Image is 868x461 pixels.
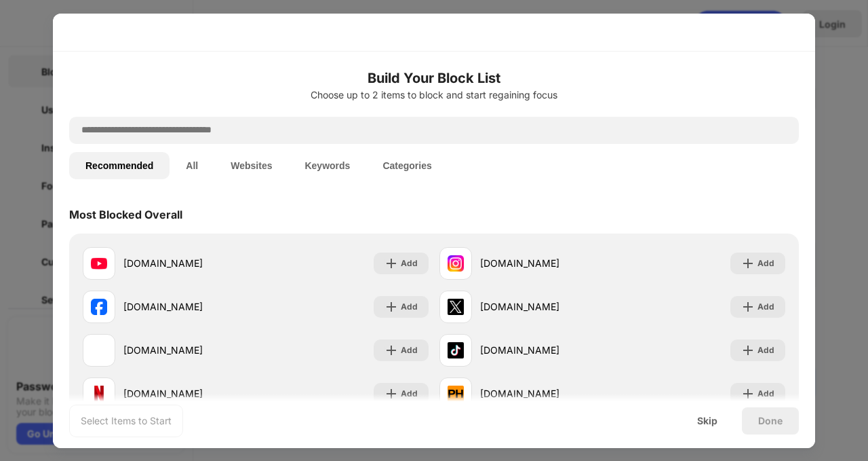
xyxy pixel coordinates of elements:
[69,90,799,100] div: Choose up to 2 items to block and start regaining focus
[61,19,157,46] img: logo-blocksite.svg
[123,299,256,314] div: [DOMAIN_NAME]
[81,414,172,428] div: Select Items to Start
[401,257,418,270] div: Add
[480,256,612,270] div: [DOMAIN_NAME]
[757,387,774,401] div: Add
[366,152,448,179] button: Categories
[401,387,418,401] div: Add
[123,256,256,270] div: [DOMAIN_NAME]
[69,152,170,179] button: Recommended
[480,343,612,357] div: [DOMAIN_NAME]
[288,152,366,179] button: Keywords
[91,255,107,272] img: favicons
[757,257,774,270] div: Add
[448,386,464,402] img: favicons
[401,344,418,357] div: Add
[123,386,256,401] div: [DOMAIN_NAME]
[757,300,774,314] div: Add
[480,299,612,314] div: [DOMAIN_NAME]
[758,416,783,426] div: Done
[214,152,288,179] button: Websites
[69,208,182,221] div: Most Blocked Overall
[91,299,107,315] img: favicons
[91,342,107,358] img: favicons
[697,416,717,426] div: Skip
[448,255,464,272] img: favicons
[448,342,464,358] img: favicons
[123,343,256,357] div: [DOMAIN_NAME]
[480,386,612,401] div: [DOMAIN_NAME]
[170,152,214,179] button: All
[75,122,91,139] img: search.svg
[448,299,464,315] img: favicons
[91,386,107,402] img: favicons
[401,300,418,314] div: Add
[69,68,799,88] h6: Build Your Block List
[757,344,774,357] div: Add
